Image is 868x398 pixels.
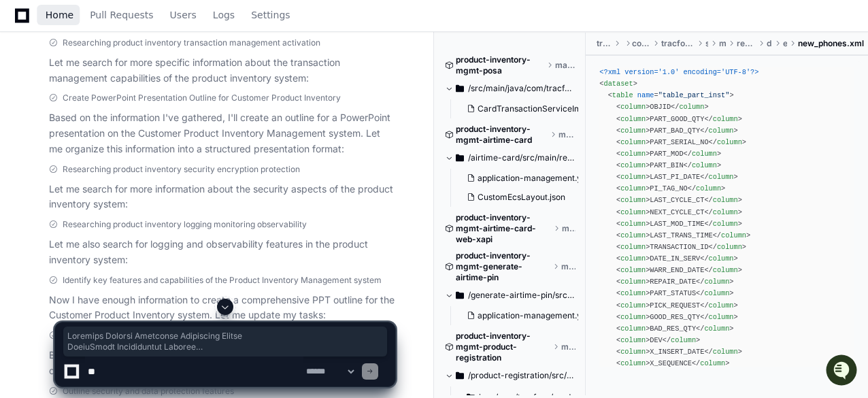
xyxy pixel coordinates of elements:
span: column [679,103,704,111]
span: master [555,60,575,71]
span: Researching product inventory security encryption protection [63,164,300,175]
span: < > [616,161,650,169]
span: < > [616,289,650,297]
span: </ > [709,138,746,146]
p: Based on the information I've gathered, I'll create an outline for a PowerPoint presentation on t... [49,110,395,156]
span: column [692,161,717,169]
span: Logs [213,11,235,19]
button: /airtime-card/src/main/resources [445,147,575,169]
span: column [620,173,646,181]
svg: Directory [456,287,464,303]
button: CardTransactionServiceImpl.java [461,99,578,118]
span: "table_part_inst" [658,91,730,99]
span: tracfone-testing [661,38,695,49]
span: column [692,150,717,158]
span: column [620,150,646,158]
button: /src/main/java/com/tracfone/posa/service [445,78,575,99]
span: column [713,266,738,274]
span: column [620,231,646,239]
span: < > [616,220,650,228]
span: column [713,220,738,228]
span: column [620,184,646,193]
p: Now I have enough information to create a comprehensive PPT outline for the Customer Product Inve... [49,293,395,324]
span: esn [783,38,787,49]
span: </ > [704,196,741,204]
div: We're offline, but we'll be back soon! [46,115,197,126]
div: Welcome [14,54,248,76]
span: < > [616,208,650,216]
span: column [620,196,646,204]
span: Identify key features and capabilities of the Product Inventory Management system [63,275,382,286]
div: Start new chat [46,101,223,115]
img: PlayerZero [14,14,41,41]
span: CardTransactionServiceImpl.java [478,103,607,114]
span: column [717,138,742,146]
span: column [620,254,646,263]
span: Loremips Dolorsi Ametconse Adipiscing Elitse DoeiuSmodt Incididuntut Laboree Dolor 0: Magna Aliqu... [67,331,383,352]
span: product-inventory-mgmt-airtime-card-web-xapi [456,212,551,245]
span: < > [616,266,650,274]
span: CustomEcsLayout.json [478,192,565,203]
span: </ > [696,289,733,297]
span: Pull Requests [90,11,153,19]
span: < > [616,103,650,111]
span: </ > [704,115,741,123]
span: product-inventory-mgmt-airtime-card [456,124,548,146]
span: Pylon [135,143,165,153]
p: Let me search for more information about the security aspects of the product inventory system: [49,182,395,213]
span: </ > [700,254,737,263]
span: </ > [704,266,741,274]
span: </ > [684,161,721,169]
span: column [713,196,738,204]
span: data [767,38,772,49]
span: Home [46,11,73,19]
span: <?xml version='1.0' encoding='UTF-8'?> [599,68,758,76]
span: master [561,261,575,272]
span: Users [170,11,197,19]
span: < > [616,138,650,146]
span: column [620,208,646,216]
span: </ > [704,220,741,228]
p: Let me search for more specific information about the transaction management capabilities of the ... [49,55,395,86]
span: column [709,127,734,135]
svg: Directory [456,150,464,166]
span: < > [616,173,650,181]
span: application-management.yaml [478,173,596,184]
img: 1756235613930-3d25f9e4-fa56-45dd-b3ad-e072dfbd1548 [14,101,38,126]
span: new_phones.xml [798,38,864,49]
span: column [620,103,646,111]
span: main [719,38,726,49]
span: </ > [688,184,725,193]
span: column [704,289,729,297]
span: tracfone [597,38,612,49]
span: commons [632,38,650,49]
span: </ > [671,103,708,111]
span: </ > [709,243,746,251]
iframe: Open customer support [824,353,861,390]
p: Let me also search for logging and observability features in the product inventory system: [49,237,395,268]
span: < > [616,150,650,158]
span: column [709,173,734,181]
span: src [705,38,709,49]
span: </ > [704,208,741,216]
span: product-inventory-mgmt-generate-airtime-pin [456,250,550,283]
span: column [620,220,646,228]
span: /airtime-card/src/main/resources [468,152,575,163]
span: table [612,91,633,99]
span: dataset [604,80,633,88]
span: < = > [608,91,734,99]
a: Powered byPylon [96,142,165,153]
span: Create PowerPoint Presentation Outline for Customer Product Inventory [63,93,341,103]
span: column [696,184,721,193]
span: column [620,161,646,169]
span: column [717,243,742,251]
span: column [620,243,646,251]
span: </ > [713,231,750,239]
span: column [713,115,738,123]
span: column [620,127,646,135]
span: Settings [251,11,290,19]
span: < > [599,80,637,88]
button: Start new chat [231,105,248,122]
span: < > [616,127,650,135]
